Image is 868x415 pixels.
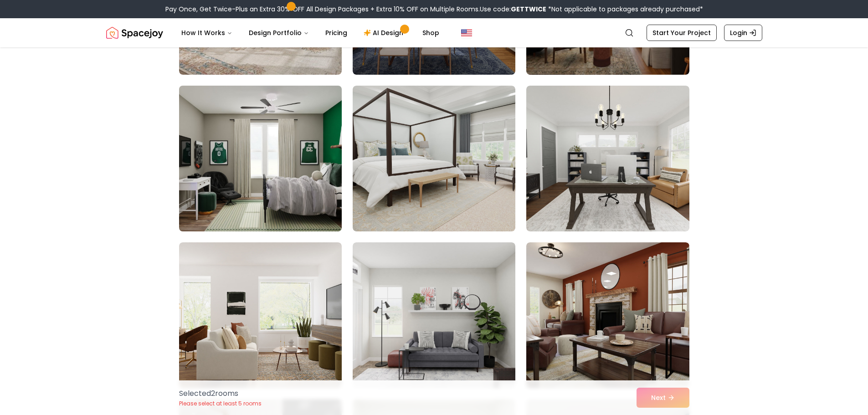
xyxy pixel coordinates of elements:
p: Selected 2 room s [179,388,262,399]
img: Room room-46 [179,242,342,388]
button: Design Portfolio [241,24,316,42]
a: Shop [415,24,447,42]
nav: Main [174,24,447,42]
b: GETTWICE [511,5,546,14]
span: *Not applicable to packages already purchased* [546,5,703,14]
div: Pay Once, Get Twice-Plus an Extra 30% OFF All Design Packages + Extra 10% OFF on Multiple Rooms. [165,5,703,14]
span: Use code: [480,5,546,14]
button: How It Works [174,24,240,42]
img: Room room-43 [175,82,346,235]
img: Room room-48 [526,242,689,388]
img: Spacejoy Logo [106,24,163,42]
img: United States [461,27,472,38]
nav: Global [106,18,762,47]
img: Room room-47 [353,242,515,388]
a: AI Design [356,24,413,42]
img: Room room-44 [353,86,515,231]
a: Start Your Project [647,25,717,41]
img: Room room-45 [526,86,689,231]
a: Pricing [318,24,354,42]
p: Please select at least 5 rooms [179,400,262,407]
a: Spacejoy [106,24,163,42]
a: Login [724,25,762,41]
